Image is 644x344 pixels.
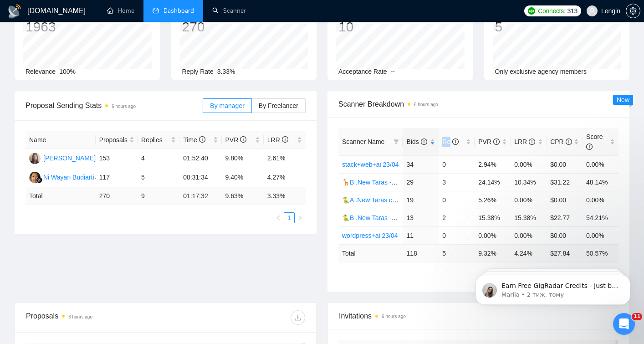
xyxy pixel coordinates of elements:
[96,149,138,168] td: 153
[617,96,629,103] span: New
[291,314,305,321] span: download
[259,102,298,109] span: By Freelancer
[547,209,583,226] td: $22.77
[26,131,96,149] th: Name
[342,214,458,221] a: 🐍B .New Taras - Wordpress short 23/04
[107,7,134,15] a: homeHome
[138,131,179,149] th: Replies
[284,213,294,223] a: 1
[264,168,306,187] td: 4.27%
[210,102,244,109] span: By manager
[439,209,475,226] td: 2
[439,226,475,244] td: 0
[96,168,138,187] td: 117
[475,226,511,244] td: 0.00%
[222,149,264,168] td: 9.80%
[475,155,511,173] td: 2.94%
[403,226,439,244] td: 11
[182,68,214,75] span: Reply Rate
[96,187,138,205] td: 270
[179,168,221,187] td: 00:31:34
[26,310,166,325] div: Proposals
[547,244,583,262] td: $ 27.84
[273,212,284,223] li: Previous Page
[391,68,395,75] span: --
[342,232,398,239] a: wordpress+ai 23/04
[478,138,500,145] span: PVR
[36,177,42,183] img: gigradar-bm.png
[297,215,303,221] span: right
[547,226,583,244] td: $0.00
[511,173,547,191] td: 10.34%
[567,6,577,16] span: 313
[264,187,306,205] td: 3.33 %
[7,4,22,19] img: logo
[342,138,384,145] span: Scanner Name
[179,149,221,168] td: 01:52:40
[26,100,203,111] span: Proposal Sending Stats
[276,215,281,221] span: left
[514,138,535,145] span: LRR
[339,310,618,322] span: Invitations
[264,149,306,168] td: 2.61%
[626,4,640,18] button: setting
[414,102,438,107] time: 6 hours ago
[439,191,475,209] td: 0
[199,136,205,143] span: info-circle
[338,98,618,110] span: Scanner Breakdown
[394,139,399,144] span: filter
[273,212,284,223] button: left
[547,191,583,209] td: $0.00
[586,133,603,150] span: Score
[282,136,288,143] span: info-circle
[495,68,587,75] span: Only exclusive agency members
[342,179,478,186] a: 🦒B .New Taras - ReactJS/NextJS rel exp 23/04
[583,244,618,262] td: 50.57 %
[68,314,92,319] time: 6 hours ago
[29,172,41,183] img: NW
[225,136,247,144] span: PVR
[29,154,96,161] a: NB[PERSON_NAME]
[462,256,644,319] iframe: Intercom notifications повідомлення
[141,135,169,145] span: Replies
[382,314,406,319] time: 6 hours ago
[547,155,583,173] td: $0.00
[493,139,500,145] span: info-circle
[528,7,535,15] img: upwork-logo.png
[511,209,547,226] td: 15.38%
[550,138,572,145] span: CPR
[511,226,547,244] td: 0.00%
[26,68,56,75] span: Relevance
[632,313,642,320] span: 11
[403,155,439,173] td: 34
[179,187,221,205] td: 01:17:32
[59,68,76,75] span: 100%
[291,310,305,325] button: download
[421,139,427,145] span: info-circle
[164,7,194,15] span: Dashboard
[475,209,511,226] td: 15.38%
[439,155,475,173] td: 0
[295,212,306,223] button: right
[342,196,486,204] a: 🐍A .New Taras call or chat 30%view 0 reply 23/04
[338,68,387,75] span: Acceptance Rate
[586,144,593,150] span: info-circle
[222,187,264,205] td: 9.63 %
[583,209,618,226] td: 54.21%
[112,104,136,109] time: 6 hours ago
[511,244,547,262] td: 4.24 %
[342,161,399,168] a: stack+web+ai 23/04
[442,138,459,145] span: Re
[511,191,547,209] td: 0.00%
[406,138,427,145] span: Bids
[583,173,618,191] td: 48.14%
[43,153,96,163] div: [PERSON_NAME]
[222,168,264,187] td: 9.40%
[403,173,439,191] td: 29
[153,7,159,14] span: dashboard
[475,173,511,191] td: 24.14%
